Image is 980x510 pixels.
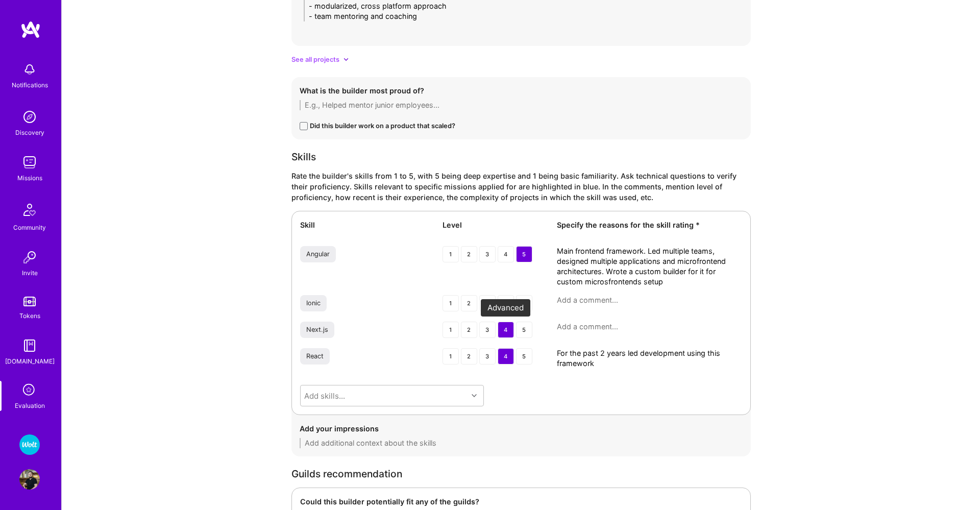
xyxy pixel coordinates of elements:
span: See all projects [291,54,339,65]
div: 3 [479,246,496,262]
div: Did this builder work on a product that scaled? [310,120,455,131]
div: Skills [291,152,751,162]
div: 1 [443,348,459,365]
div: 5 [516,295,532,311]
div: Level [443,220,545,230]
div: Guilds recommendation [291,469,751,479]
div: 2 [461,246,477,262]
div: See all projects [291,54,751,65]
img: Invite [19,247,40,268]
div: Skill [300,220,430,230]
textarea: For the past 2 years led development using this framework [557,348,742,369]
div: 3 [479,322,496,338]
div: 3 [479,295,496,311]
textarea: Main frontend framework. Led multiple teams, designed multiple applications and microfrontend arc... [557,246,742,287]
div: 5 [516,322,532,338]
div: Community [13,222,46,233]
div: What is the builder most proud of? [300,85,743,96]
div: Missions [17,173,42,183]
a: User Avatar [17,469,42,490]
div: 1 [443,322,459,338]
div: React [306,352,324,360]
i: icon ArrowDownSecondarySmall [344,57,349,62]
div: 4 [498,295,514,311]
div: Notifications [12,80,48,90]
img: tokens [23,297,36,306]
div: 5 [516,348,532,365]
div: [DOMAIN_NAME] [5,356,55,367]
div: Discovery [15,127,44,138]
img: User Avatar [19,469,40,490]
div: Invite [22,268,38,278]
div: Specify the reasons for the skill rating * [557,220,742,230]
div: Angular [306,250,330,258]
img: bell [19,59,40,80]
div: 4 [498,246,514,262]
a: Wolt - Fintech: Payments Expansion Team [17,434,42,455]
div: 2 [461,348,477,365]
div: 4 [498,322,514,338]
img: Community [17,198,42,222]
div: 2 [461,295,477,311]
i: icon Chevron [472,393,477,398]
div: Rate the builder's skills from 1 to 5, with 5 being deep expertise and 1 being basic familiarity.... [291,171,751,203]
img: discovery [19,107,40,127]
div: Evaluation [15,400,45,411]
div: Ionic [306,299,321,307]
div: 3 [479,348,496,365]
img: guide book [19,335,40,356]
div: Add your impressions [300,423,743,434]
img: teamwork [19,152,40,173]
div: 2 [461,322,477,338]
div: 1 [443,246,459,262]
img: Wolt - Fintech: Payments Expansion Team [19,434,40,455]
div: 4 [498,348,514,365]
img: logo [20,20,41,39]
div: Add skills... [304,391,345,401]
div: 5 [516,246,532,262]
div: Could this builder potentially fit any of the guilds? [300,496,442,507]
div: Next.js [306,326,328,334]
i: icon SelectionTeam [20,381,39,400]
div: 1 [443,295,459,311]
div: Tokens [19,310,40,321]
